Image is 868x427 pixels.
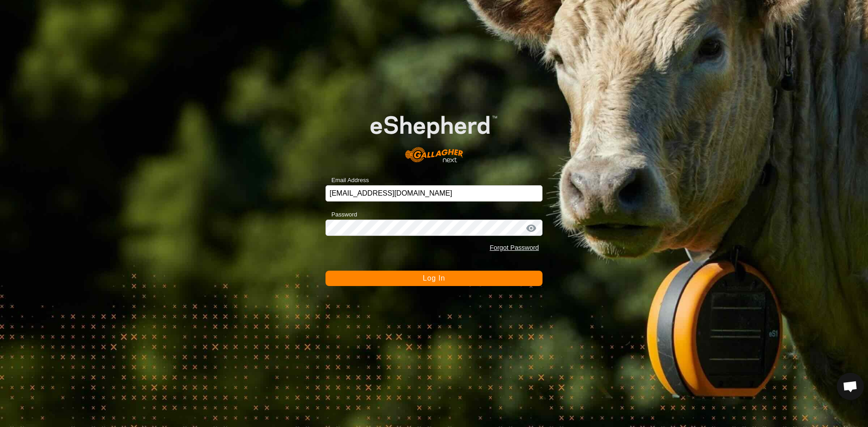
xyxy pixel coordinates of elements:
div: Open chat [837,373,864,400]
img: E-shepherd Logo [347,98,521,172]
button: Log In [325,271,542,286]
label: Password [325,210,357,219]
input: Email Address [325,185,542,202]
a: Forgot Password [490,244,539,251]
span: Log In [423,274,445,282]
label: Email Address [325,176,369,185]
